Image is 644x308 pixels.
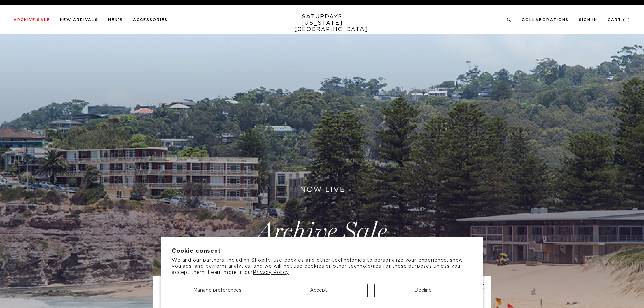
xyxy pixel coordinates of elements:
a: Men's [108,18,123,22]
a: Privacy Policy [253,270,289,275]
a: Collaborations [522,18,569,22]
p: We and our partners, including Shopify, use cookies and other technologies to personalize your ex... [172,257,472,276]
small: 0 [625,19,628,22]
a: Sign In [579,18,597,22]
a: Cart (0) [608,18,630,22]
a: Accessories [133,18,168,22]
a: Archive Sale [14,18,50,22]
a: New Arrivals [60,18,98,22]
button: Manage preferences [172,284,263,297]
h2: Cookie consent [172,248,472,254]
button: Decline [374,284,472,297]
span: Manage preferences [193,288,241,293]
a: SATURDAYS[US_STATE][GEOGRAPHIC_DATA] [294,14,350,33]
button: Accept [270,284,368,297]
